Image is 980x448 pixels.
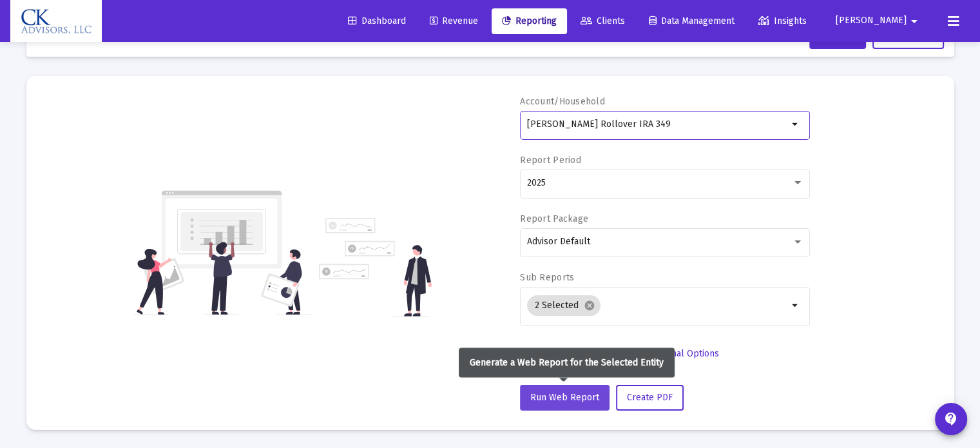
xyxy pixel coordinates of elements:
[788,298,803,313] mat-icon: arrow_drop_down
[520,385,610,411] button: Run Web Report
[20,8,92,34] img: Dashboard
[492,8,567,34] a: Reporting
[520,213,588,224] label: Report Package
[527,119,788,130] input: Search or select an account or household
[502,15,557,26] span: Reporting
[758,15,807,26] span: Insights
[644,348,719,359] span: Additional Options
[134,189,311,317] img: reporting
[788,117,803,132] mat-icon: arrow_drop_down
[520,272,574,283] label: Sub Reports
[527,177,546,188] span: 2025
[527,236,590,247] span: Advisor Default
[430,15,478,26] span: Revenue
[836,15,907,26] span: [PERSON_NAME]
[584,300,595,311] mat-icon: cancel
[616,385,684,411] button: Create PDF
[820,8,937,34] button: [PERSON_NAME]
[627,392,673,403] span: Create PDF
[520,96,605,107] label: Account/Household
[348,15,406,26] span: Dashboard
[649,15,735,26] span: Data Management
[748,8,817,34] a: Insights
[338,8,416,34] a: Dashboard
[570,8,635,34] a: Clients
[530,392,599,403] span: Run Web Report
[419,8,488,34] a: Revenue
[907,8,922,34] mat-icon: arrow_drop_down
[943,411,959,427] mat-icon: contact_support
[527,293,788,318] mat-chip-list: Selection
[530,348,620,359] span: Select Custom Period
[520,155,581,166] label: Report Period
[527,295,600,316] mat-chip: 2 Selected
[581,15,625,26] span: Clients
[319,218,432,317] img: reporting-alt
[639,8,745,34] a: Data Management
